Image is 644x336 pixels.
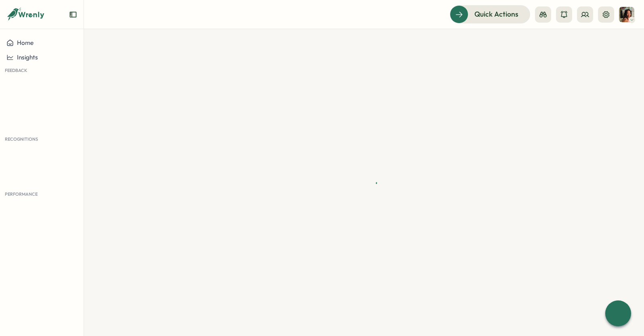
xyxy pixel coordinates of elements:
[474,9,518,19] span: Quick Actions
[69,11,77,19] button: Expand sidebar
[619,7,634,22] img: Viveca Riley
[17,53,38,61] span: Insights
[17,39,34,46] span: Home
[450,5,530,23] button: Quick Actions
